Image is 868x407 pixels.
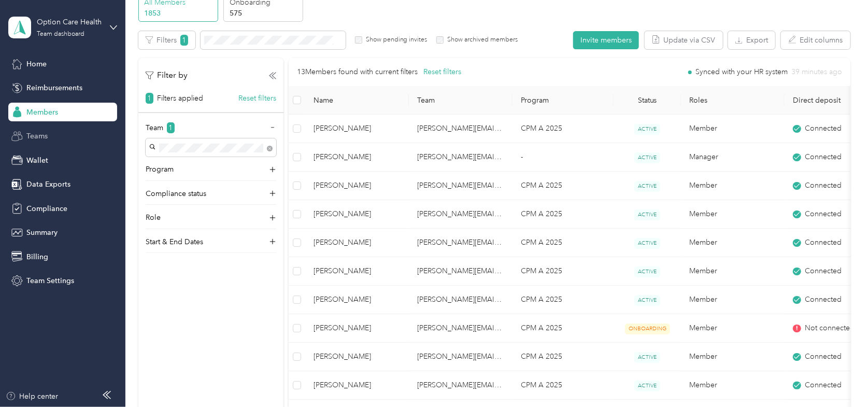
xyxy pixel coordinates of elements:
[146,164,174,175] p: Program
[634,181,660,192] span: ACTIVE
[314,180,401,191] span: [PERSON_NAME]
[513,200,614,229] td: CPM A 2025
[634,124,660,135] span: ACTIVE
[614,314,681,343] td: ONBOARDING
[305,343,409,371] td: Brittney Richardson
[314,151,401,163] span: [PERSON_NAME]
[305,172,409,200] td: Carla Payne
[146,93,153,104] span: 1
[314,322,401,334] span: [PERSON_NAME]
[805,180,842,191] span: Connected
[409,343,513,371] td: linda.allan@optioncare.com
[409,286,513,314] td: linda.allan@optioncare.com
[681,143,785,172] td: Manager
[305,286,409,314] td: Regina Fudge
[513,115,614,143] td: CPM A 2025
[513,257,614,286] td: CPM A 2025
[681,286,785,314] td: Member
[810,349,868,407] iframe: Everlance-gr Chat Button Frame
[26,59,47,69] span: Home
[614,86,681,115] th: Status
[805,265,842,277] span: Connected
[409,371,513,400] td: linda.allan@optioncare.com
[305,200,409,229] td: Nicole Llewellyn
[805,151,842,163] span: Connected
[781,31,850,49] button: Edit columns
[728,31,775,49] button: Export
[444,35,518,45] label: Show archived members
[681,257,785,286] td: Member
[305,86,409,115] th: Name
[37,31,84,37] div: Team dashboard
[305,371,409,400] td: Carlos Alcantara
[409,143,513,172] td: linda.allan@optioncare.com
[305,115,409,143] td: Rebecca Morgan
[681,343,785,371] td: Member
[513,371,614,400] td: CPM A 2025
[230,8,300,19] p: 575
[144,8,215,19] p: 1853
[634,238,660,249] span: ACTIVE
[297,66,418,78] p: 13 Members found with current filters
[681,115,785,143] td: Member
[146,236,203,247] p: Start & End Dates
[409,86,513,115] th: Team
[26,179,70,190] span: Data Exports
[26,227,58,238] span: Summary
[634,381,660,391] span: ACTIVE
[681,200,785,229] td: Member
[26,107,58,118] span: Members
[681,371,785,400] td: Member
[26,251,48,262] span: Billing
[314,294,401,305] span: [PERSON_NAME]
[513,343,614,371] td: CPM A 2025
[146,212,161,223] p: Role
[314,208,401,220] span: [PERSON_NAME]
[681,172,785,200] td: Member
[681,86,785,115] th: Roles
[146,122,163,133] p: Team
[138,31,195,49] button: Filters1
[146,188,206,199] p: Compliance status
[409,172,513,200] td: linda.allan@optioncare.com
[645,31,723,49] button: Update via CSV
[314,96,401,105] span: Name
[634,266,660,277] span: ACTIVE
[634,352,660,363] span: ACTIVE
[305,143,409,172] td: Linda Allan
[314,351,401,362] span: [PERSON_NAME]
[37,17,102,27] div: Option Care Health
[681,229,785,257] td: Member
[314,237,401,248] span: [PERSON_NAME]
[362,35,428,45] label: Show pending invites
[423,66,461,78] button: Reset filters
[513,143,614,172] td: -
[409,200,513,229] td: linda.allan@optioncare.com
[26,275,74,286] span: Team Settings
[314,380,401,391] span: [PERSON_NAME]
[409,257,513,286] td: linda.allan@optioncare.com
[513,172,614,200] td: CPM A 2025
[157,93,203,104] p: Filters applied
[180,35,188,46] span: 1
[305,229,409,257] td: Meredith Laurent
[695,68,788,76] span: Synced with your HR system
[513,314,614,343] td: CPM A 2025
[26,131,48,142] span: Teams
[26,155,48,166] span: Wallet
[409,314,513,343] td: linda.allan@optioncare.com
[634,152,660,163] span: ACTIVE
[409,229,513,257] td: linda.allan@optioncare.com
[791,68,842,76] span: 39 minutes ago
[238,93,276,104] button: Reset filters
[146,69,188,82] p: Filter by
[305,314,409,343] td: Rob Green
[805,294,842,305] span: Connected
[26,82,82,93] span: Reimbursements
[681,314,785,343] td: Member
[513,286,614,314] td: CPM A 2025
[409,115,513,143] td: linda.allan@optioncare.com
[167,122,175,133] span: 1
[573,31,639,49] button: Invite members
[314,123,401,134] span: [PERSON_NAME]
